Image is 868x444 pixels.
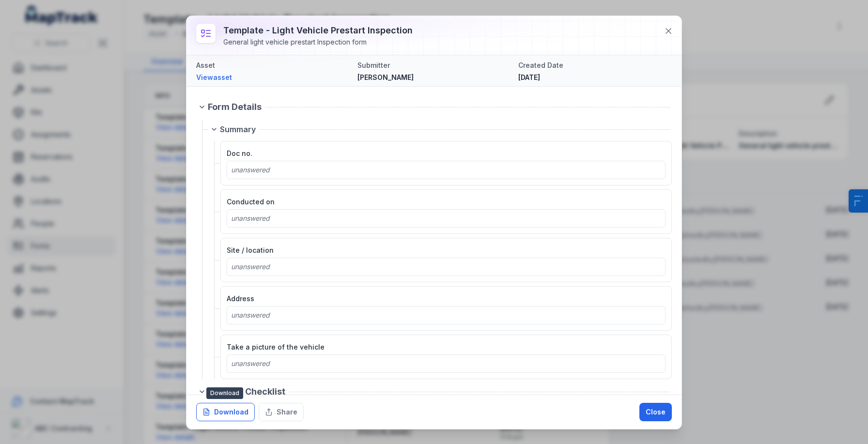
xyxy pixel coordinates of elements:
h3: Template - Light Vehicle Prestart Inspection [223,24,413,37]
span: unanswered [231,214,270,222]
span: Conducted on [227,198,275,206]
button: Share [259,403,304,421]
span: Summary [220,123,256,135]
span: Take a picture of the vehicle [227,343,325,351]
span: Address [227,294,254,303]
span: unanswered [231,166,270,174]
span: Created Date [518,61,563,69]
time: 19/08/2025, 12:43:56 pm [518,73,540,81]
span: Doc no. [227,149,252,157]
span: Asset [196,61,215,69]
span: unanswered [231,311,270,319]
span: Prestart Checklist [208,385,285,398]
span: [PERSON_NAME] [357,73,414,81]
button: Download [196,403,255,421]
span: [DATE] [518,73,540,81]
div: General light vehicle prestart Inspection form [223,37,413,47]
a: Viewasset [196,73,350,82]
span: Submitter [357,61,390,69]
span: unanswered [231,359,270,367]
span: Download [206,387,243,399]
span: unanswered [231,262,270,271]
button: Close [639,403,672,421]
span: Site / location [227,246,274,254]
span: Form Details [208,100,262,114]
